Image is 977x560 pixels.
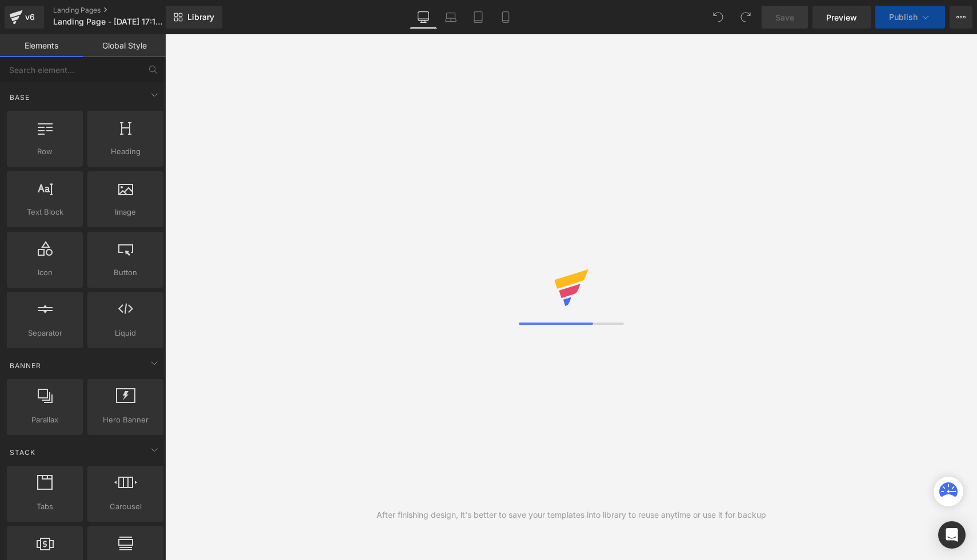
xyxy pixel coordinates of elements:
a: Landing Pages [53,6,185,15]
span: Liquid [91,327,160,339]
span: Preview [826,11,857,23]
span: Image [91,206,160,218]
a: Laptop [437,6,465,29]
span: Stack [9,447,37,458]
span: Text Block [10,206,79,218]
a: Global Style [83,34,166,57]
span: Separator [10,327,79,339]
span: Library [187,12,214,22]
button: Undo [707,6,730,29]
a: New Library [166,6,222,29]
a: v6 [5,6,44,29]
span: Parallax [10,414,79,426]
a: Mobile [492,6,519,29]
a: Preview [812,6,871,29]
button: Redo [734,6,757,29]
span: Icon [10,267,79,279]
span: Button [91,267,160,279]
span: Carousel [91,501,160,513]
span: Tabs [10,501,79,513]
span: Heading [91,146,160,158]
span: Hero Banner [91,414,160,426]
a: Desktop [410,6,437,29]
a: Tablet [465,6,492,29]
span: Save [775,11,794,23]
div: Open Intercom Messenger [938,521,966,549]
div: After finishing design, it's better to save your templates into library to reuse anytime or use i... [377,509,766,521]
div: v6 [23,10,37,25]
button: Publish [875,6,945,29]
span: Row [10,146,79,158]
span: Banner [9,360,42,371]
button: More [950,6,972,29]
span: Landing Page - [DATE] 17:15:07 [53,17,163,26]
span: Base [9,92,31,103]
span: Publish [889,13,918,22]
